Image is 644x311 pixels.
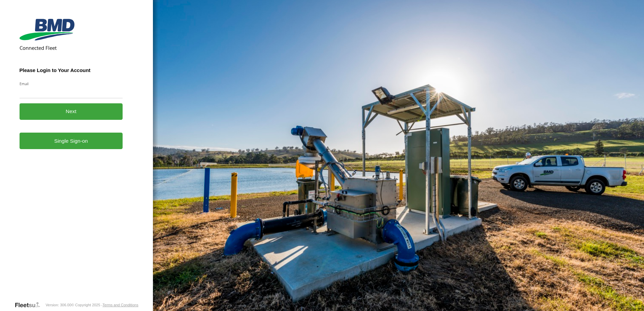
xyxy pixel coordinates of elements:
div: Version: 306.00 [45,303,71,307]
h3: Please Login to Your Account [20,67,123,73]
img: BMD [20,19,74,40]
a: Terms and Conditions [102,303,138,307]
button: Next [20,103,123,120]
a: Single Sign-on [20,133,123,149]
div: © Copyright 2025 - [71,303,138,307]
a: Visit our Website [14,302,45,308]
h2: Connected Fleet [20,44,123,51]
label: Email [20,81,123,86]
